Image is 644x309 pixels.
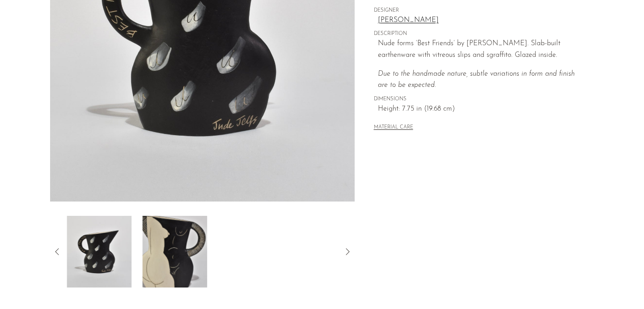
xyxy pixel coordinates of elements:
[67,216,131,288] img: Best Friends Nude Form
[142,216,207,288] img: Best Friends Nude Form
[378,70,577,89] em: Due to the handmade nature, subtle variations in form and finish are to be expected.
[374,30,575,38] span: DESCRIPTION
[378,103,575,115] span: Height: 7.75 in (19.68 cm)
[374,7,575,15] span: DESIGNER
[374,124,413,131] button: MATERIAL CARE
[378,15,575,26] a: [PERSON_NAME]
[374,95,575,103] span: DIMENSIONS
[378,38,575,61] p: Nude forms ‘Best Friends’ by [PERSON_NAME]. Slab-built earthenware with vitreous slips and sgraff...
